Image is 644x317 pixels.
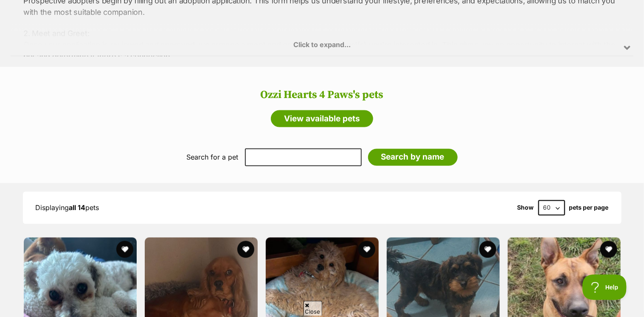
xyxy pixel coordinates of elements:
label: Search for a pet [187,154,239,161]
button: favourite [116,241,133,258]
a: View available pets [271,110,373,127]
iframe: Help Scout Beacon - Open [582,275,627,300]
strong: all 14 [69,204,86,212]
label: pets per page [569,205,609,211]
button: favourite [237,241,254,258]
span: Displaying pets [36,204,99,212]
input: Search by name [368,149,458,166]
span: Close [304,301,322,316]
h2: Ozzi Hearts 4 Paws's pets [8,89,636,101]
button: favourite [479,241,496,258]
button: favourite [600,241,617,258]
span: Show [517,205,534,211]
button: favourite [358,241,375,258]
